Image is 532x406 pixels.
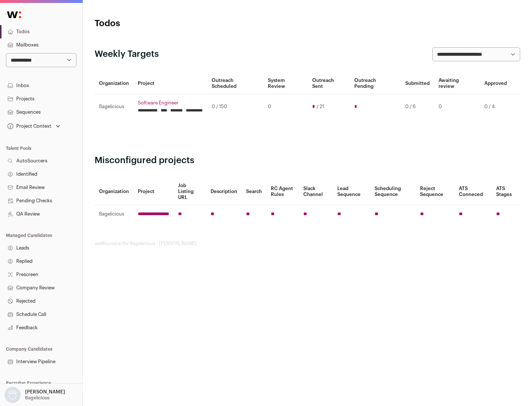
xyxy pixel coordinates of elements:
[3,387,66,403] button: Open dropdown
[299,178,333,205] th: Slack Channel
[454,178,491,205] th: ATS Conneced
[480,73,511,94] th: Approved
[242,178,266,205] th: Search
[25,395,50,401] p: Bagelicious
[95,18,236,30] h1: Todos
[133,178,174,205] th: Project
[95,205,133,223] td: Bagelicious
[263,94,307,120] td: 0
[207,94,263,120] td: 0 / 150
[138,100,203,106] a: Software Engineer
[308,73,350,94] th: Outreach Sent
[95,73,133,94] th: Organization
[434,73,480,94] th: Awaiting review
[95,155,520,166] h2: Misconfigured projects
[317,104,324,110] span: / 21
[6,121,62,131] button: Open dropdown
[416,178,455,205] th: Reject Sequence
[207,73,263,94] th: Outreach Scheduled
[174,178,206,205] th: Job Listing URL
[95,178,133,205] th: Organization
[95,94,133,120] td: Bagelicious
[95,48,159,60] h2: Weekly Targets
[4,387,21,403] img: nopic.png
[370,178,416,205] th: Scheduling Sequence
[350,73,400,94] th: Outreach Pending
[133,73,207,94] th: Project
[333,178,370,205] th: Lead Sequence
[401,94,434,120] td: 0 / 6
[266,178,299,205] th: RC Agent Rules
[480,94,511,120] td: 0 / 4
[3,7,25,22] img: Wellfound
[401,73,434,94] th: Submitted
[263,73,307,94] th: System Review
[25,389,65,395] p: [PERSON_NAME]
[492,178,520,205] th: ATS Stages
[434,94,480,120] td: 0
[206,178,242,205] th: Description
[6,123,51,129] div: Project Context
[95,241,520,247] footer: wellfound:ai for Bagelicious - [PERSON_NAME]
